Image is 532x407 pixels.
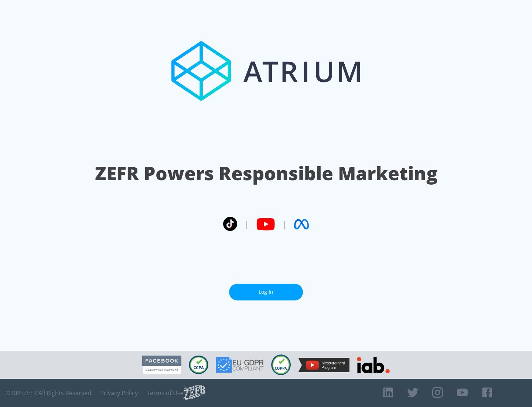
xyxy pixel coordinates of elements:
img: GDPR Compliant [216,357,264,373]
span: | [282,219,287,230]
span: | [245,219,249,230]
a: Log In [229,284,303,300]
span: © 2025 ZEFR All Rights Reserved [6,389,91,397]
img: Facebook Marketing Partner [142,356,181,374]
img: YouTube Measurement Program [298,358,349,372]
img: COPPA Compliant [271,354,291,375]
a: Privacy Policy [100,389,138,397]
img: IAB [357,357,390,373]
h1: ZEFR Powers Responsible Marketing [95,161,437,186]
a: Terms of Use [147,389,184,397]
img: CCPA Compliant [189,356,208,374]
